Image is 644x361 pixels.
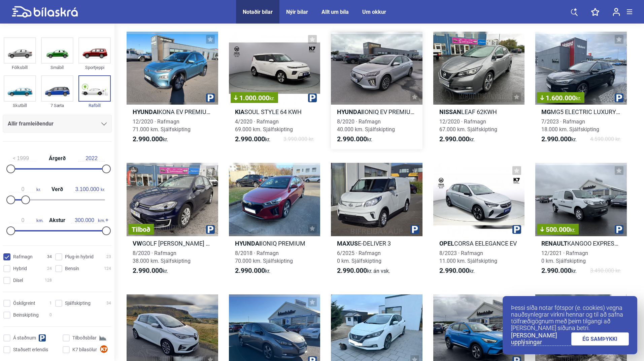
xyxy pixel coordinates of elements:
[65,253,94,260] span: Plug-in hybrid
[235,135,265,143] b: 2.990.000
[206,94,215,102] img: parking.png
[104,265,111,272] span: 124
[535,163,627,281] a: 500.000kr.RenaultKANGOO EXPRESS Z.E.12/2021 · Rafmagn0 km. Sjálfskipting2.990.000kr.3.490.000 kr.
[229,240,320,247] h2: IONIQ PREMIUM
[439,135,475,143] span: kr.
[337,250,381,264] span: 6/2025 · Rafmagn 0 km. Sjálfskipting
[541,108,551,115] b: Mg
[235,118,293,133] span: 4/2020 · Rafmagn 69.000 km. Sjálfskipting
[570,227,575,233] span: kr.
[235,108,244,115] b: Kia
[229,32,320,149] a: 1.000.000kr.KiaSOUL STYLE 64 KWH4/2020 · Rafmagn69.000 km. Sjálfskipting2.990.000kr.3.990.000 kr.
[576,95,581,102] span: kr.
[541,250,588,264] span: 12/2021 · Rafmagn 0 km. Sjálfskipting
[65,265,79,272] span: Bensín
[13,312,39,319] span: Beinskipting
[229,108,320,116] h2: SOUL STYLE 64 KWH
[331,108,422,116] h2: IONIQ EV PREMIUM 39KWH
[13,300,35,307] span: Óskilgreint
[439,135,469,143] b: 2.990.000
[47,253,52,260] span: 34
[8,119,54,129] span: Allir framleiðendur
[541,135,571,143] b: 2.990.000
[127,108,218,116] h2: KONA EV PREMIUM 64KWH
[615,94,623,102] img: parking.png
[337,135,367,143] b: 2.990.000
[235,266,265,275] b: 2.990.000
[106,300,111,307] span: 34
[331,32,422,149] a: HyundaiIONIQ EV PREMIUM 39KWH8/2020 · Rafmagn40.000 km. Sjálfskipting2.990.000kr.
[50,187,65,192] span: Verð
[286,9,308,15] a: Nýir bílar
[613,8,620,16] img: user-login.svg
[133,135,163,143] b: 2.990.000
[439,266,469,275] b: 2.990.000
[74,186,105,192] span: kr.
[133,108,159,115] b: Hyundai
[439,250,497,264] span: 8/2023 · Rafmagn 11.000 km. Sjálfskipting
[337,135,372,143] span: kr.
[133,240,142,247] b: VW
[541,118,599,133] span: 7/2023 · Rafmagn 18.000 km. Sjálfskipting
[229,163,320,281] a: HyundaiIONIQ PREMIUM8/2018 · Rafmagn70.000 km. Sjálfskipting2.990.000kr.
[541,135,577,143] span: kr.
[235,240,261,247] b: Hyundai
[571,332,629,346] a: ÉG SAMÞYKKI
[541,240,567,247] b: Renault
[362,9,386,15] a: Um okkur
[13,334,36,341] span: Á staðnum
[9,217,43,223] span: km.
[235,135,270,143] span: kr.
[283,135,314,143] span: 3.990.000 kr.
[9,186,41,192] span: kr.
[615,225,623,234] img: parking.png
[65,300,91,307] span: Sjálfskipting
[433,32,525,149] a: NissanLEAF 62KWH12/2020 · Rafmagn67.000 km. Sjálfskipting2.990.000kr.
[78,64,111,71] div: Sportjeppi
[47,156,67,161] span: Árgerð
[13,346,48,353] span: Staðsett erlendis
[511,304,629,331] p: Þessi síða notar fótspor (e. cookies) vegna nauðsynlegrar virkni hennar og til að safna tölfræðig...
[133,118,191,133] span: 12/2020 · Rafmagn 71.000 km. Sjálfskipting
[127,163,218,281] a: TilboðVWGOLF [PERSON_NAME] 36 KWH8/2020 · Rafmagn38.000 km. Sjálfskipting2.990.000kr.
[439,240,454,247] b: Opel
[590,135,621,143] span: 4.590.000 kr.
[235,267,270,275] span: kr.
[337,118,395,133] span: 8/2020 · Rafmagn 40.000 km. Sjálfskipting
[49,300,52,307] span: 1
[410,225,419,234] img: parking.png
[337,108,363,115] b: Hyundai
[127,240,218,247] h2: GOLF [PERSON_NAME] 36 KWH
[49,312,52,319] span: 0
[535,32,627,149] a: 1.600.000kr.MgMG5 ELECTRIC LUXURY 61KWH7/2023 · Rafmagn18.000 km. Sjálfskipting2.990.000kr.4.590....
[71,217,105,223] span: km.
[133,266,163,275] b: 2.990.000
[78,102,111,109] div: Rafbíll
[439,108,461,115] b: Nissan
[433,240,525,247] h2: CORSA EELEGANCE EV
[41,102,73,109] div: 7 Sæta
[439,118,497,133] span: 12/2020 · Rafmagn 67.000 km. Sjálfskipting
[511,332,571,346] a: [PERSON_NAME] upplýsingar
[72,346,97,353] span: K7 bílasölur
[47,218,67,223] span: Akstur
[72,334,97,341] span: Tilboðsbílar
[132,226,150,233] span: Tilboð
[512,225,521,234] img: parking.png
[540,226,575,233] span: 500.000
[337,266,367,275] b: 2.990.000
[234,95,275,101] span: 1.000.000
[4,64,36,71] div: Fólksbíll
[243,9,273,15] div: Notaðir bílar
[235,250,293,264] span: 8/2018 · Rafmagn 70.000 km. Sjálfskipting
[133,250,191,264] span: 8/2020 · Rafmagn 38.000 km. Sjálfskipting
[13,277,23,284] span: Dísel
[331,240,422,247] h2: E-DELIVER 3
[321,9,349,15] div: Allt um bíla
[331,163,422,281] a: MaxusE-DELIVER 36/2025 · Rafmagn0 km. Sjálfskipting2.990.000kr.
[308,94,317,102] img: parking.png
[540,95,581,101] span: 1.600.000
[590,267,621,275] span: 3.490.000 kr.
[433,108,525,116] h2: LEAF 62KWH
